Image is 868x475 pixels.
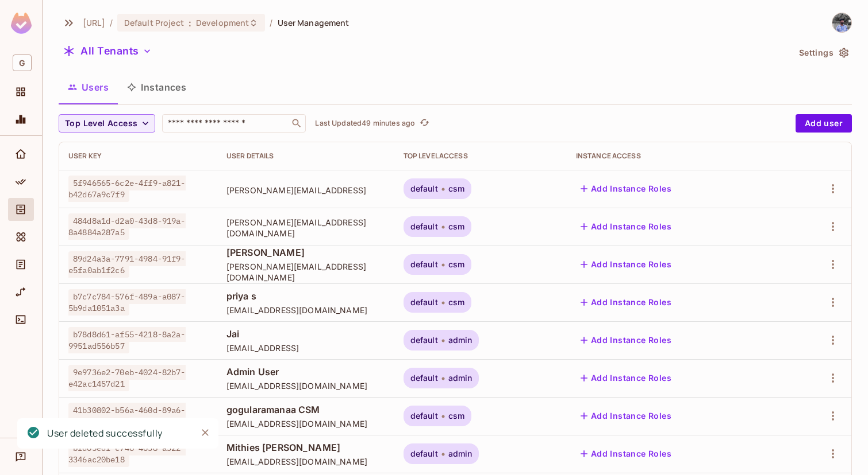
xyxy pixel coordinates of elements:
span: csm [448,184,464,193]
span: [PERSON_NAME][EMAIL_ADDRESS] [226,185,385,196]
span: Admin User [226,365,385,378]
span: : [188,18,192,28]
button: Add Instance Roles [576,369,676,387]
div: Connect [8,308,34,331]
span: gogularamanaa CSM [226,403,385,416]
span: [EMAIL_ADDRESS][DOMAIN_NAME] [226,380,385,391]
span: csm [448,260,464,269]
span: admin [448,336,473,345]
span: refresh [420,118,429,129]
div: Audit Log [8,253,34,276]
span: Top Level Access [65,116,137,131]
button: refresh [417,116,431,130]
span: [PERSON_NAME][EMAIL_ADDRESS][DOMAIN_NAME] [226,217,385,239]
span: 9e9736e2-70eb-4024-82b7-e42ac1457d21 [68,365,186,391]
span: csm [448,411,464,421]
button: Add Instance Roles [576,180,676,198]
span: G [13,54,32,71]
span: [PERSON_NAME][EMAIL_ADDRESS][DOMAIN_NAME] [226,261,385,283]
span: default [410,449,438,458]
img: Mithies [832,13,851,32]
span: default [410,260,438,269]
span: 89d24a3a-7791-4984-91f9-e5fa0ab1f2c6 [68,251,186,278]
button: Close [197,424,214,441]
span: admin [448,373,473,383]
span: Development [196,17,249,28]
span: default [410,222,438,231]
li: / [110,17,113,28]
div: Directory [8,198,34,221]
span: csm [448,222,464,231]
div: Top Level Access [404,151,558,161]
span: default [410,298,438,307]
button: All Tenants [59,42,156,60]
span: the active workspace [83,17,105,28]
span: [EMAIL_ADDRESS] [226,342,385,353]
span: Jai [226,328,385,340]
li: / [270,17,272,28]
span: [EMAIL_ADDRESS][DOMAIN_NAME] [226,305,385,316]
span: User Management [278,17,349,28]
div: User deleted successfully [47,426,163,441]
button: Add user [796,114,852,133]
div: Instance Access [576,151,775,161]
div: Home [8,143,34,166]
div: User Key [68,151,208,161]
span: b78d8d61-af55-4218-8a2a-9951ad556b57 [68,327,186,353]
button: Add Instance Roles [576,217,676,236]
div: Workspace: genworx.ai [8,50,34,76]
div: Policy [8,170,34,193]
span: default [410,411,438,421]
span: csm [448,298,464,307]
div: User Details [226,151,385,161]
span: 41b30802-b56a-460d-89a6-f00f8e0f059c [68,403,186,429]
button: Add Instance Roles [576,331,676,349]
button: Add Instance Roles [576,407,676,425]
div: Projects [8,80,34,103]
span: 484d8a1d-d2a0-43d8-919a-8a4884a287a5 [68,213,186,240]
span: priya s [226,290,385,302]
span: [EMAIL_ADDRESS][DOMAIN_NAME] [226,418,385,429]
button: Settings [794,44,852,62]
img: SReyMgAAAABJRU5ErkJggg== [11,13,32,34]
button: Users [59,73,118,102]
div: Monitoring [8,108,34,131]
button: Top Level Access [59,114,155,133]
span: Mithies [PERSON_NAME] [226,441,385,454]
p: Last Updated 49 minutes ago [315,119,415,128]
div: URL Mapping [8,281,34,303]
span: default [410,373,438,383]
span: Default Project [124,17,184,28]
span: b7c7c784-576f-489a-a087-5b9da1051a3a [68,289,186,316]
button: Add Instance Roles [576,255,676,274]
span: [EMAIL_ADDRESS][DOMAIN_NAME] [226,456,385,467]
div: Help & Updates [8,445,34,468]
span: 5f946565-6c2e-4ff9-a821-b42d67a9c7f9 [68,176,186,202]
span: admin [448,449,473,458]
span: default [410,336,438,345]
span: Click to refresh data [415,116,431,130]
div: Elements [8,225,34,248]
button: Add Instance Roles [576,293,676,312]
span: default [410,184,438,193]
span: [PERSON_NAME] [226,246,385,259]
button: Add Instance Roles [576,445,676,463]
button: Instances [118,73,195,102]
